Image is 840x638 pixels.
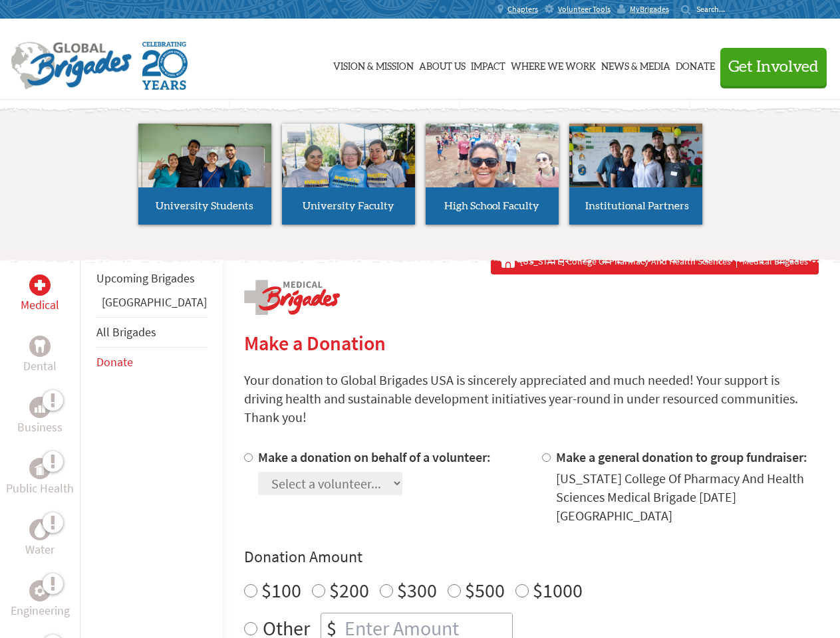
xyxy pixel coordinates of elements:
[35,402,45,413] img: Business
[25,519,55,559] a: WaterWater
[35,280,45,290] img: Medical
[6,479,74,498] p: Public Health
[244,546,819,568] h4: Donation Amount
[17,397,63,437] a: BusinessBusiness
[138,124,271,212] img: menu_brigades_submenu_1.jpg
[96,270,195,286] a: Upcoming Brigades
[29,458,51,479] div: Public Health
[29,580,51,601] div: Engineering
[465,578,505,603] label: $500
[419,31,466,98] a: About Us
[676,31,715,98] a: Donate
[29,397,51,418] div: Business
[11,580,70,620] a: EngineeringEngineering
[21,274,59,314] a: MedicalMedical
[426,124,559,225] a: High School Faculty
[585,201,689,211] span: Institutional Partners
[329,578,369,603] label: $200
[333,31,414,98] a: Vision & Mission
[29,274,51,296] div: Medical
[25,540,55,559] p: Water
[303,201,394,211] span: University Faculty
[156,201,253,211] span: University Students
[96,348,207,377] li: Donate
[397,578,437,603] label: $300
[96,264,207,293] li: Upcoming Brigades
[142,42,188,90] img: Global Brigades Celebrating 20 Years
[35,522,45,537] img: Water
[444,201,539,211] span: High School Faculty
[426,124,559,188] img: menu_brigades_submenu_3.jpg
[244,331,819,355] h2: Make a Donation
[244,371,819,427] p: Your donation to Global Brigades USA is sincerely appreciated and much needed! Your support is dr...
[96,324,156,340] a: All Brigades
[471,31,505,98] a: Impact
[728,59,819,75] span: Get Involved
[23,336,57,375] a: DentalDental
[558,4,611,15] span: Volunteer Tools
[507,4,538,15] span: Chapters
[29,519,51,540] div: Water
[261,578,301,603] label: $100
[35,585,45,596] img: Engineering
[96,317,207,348] li: All Brigades
[96,293,207,317] li: Panama
[21,296,59,314] p: Medical
[556,469,819,525] div: [US_STATE] College Of Pharmacy And Health Sciences Medical Brigade [DATE] [GEOGRAPHIC_DATA]
[258,449,491,465] label: Make a donation on behalf of a volunteer:
[569,124,702,212] img: menu_brigades_submenu_4.jpg
[35,462,45,475] img: Public Health
[601,31,670,98] a: News & Media
[96,354,133,370] a: Donate
[282,124,415,225] a: University Faculty
[23,357,57,375] p: Dental
[35,340,45,352] img: Dental
[720,48,827,86] button: Get Involved
[282,124,415,213] img: menu_brigades_submenu_2.jpg
[533,578,583,603] label: $1000
[11,601,70,620] p: Engineering
[630,4,669,15] span: MyBrigades
[696,4,734,14] input: Search...
[11,42,132,90] img: Global Brigades Logo
[29,336,51,357] div: Dental
[102,294,207,310] a: [GEOGRAPHIC_DATA]
[511,31,596,98] a: Where We Work
[138,124,271,225] a: University Students
[17,418,63,437] p: Business
[6,458,74,498] a: Public HealthPublic Health
[556,449,807,465] label: Make a general donation to group fundraiser:
[244,280,340,315] img: logo-medical.png
[569,124,702,225] a: Institutional Partners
